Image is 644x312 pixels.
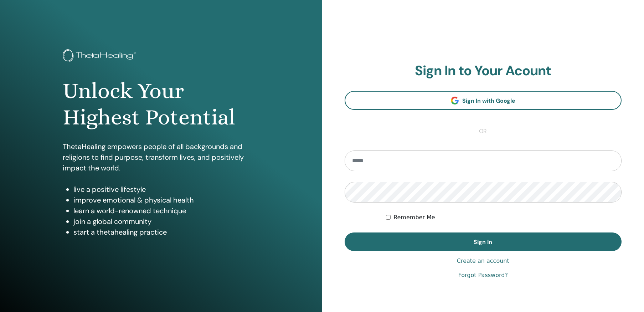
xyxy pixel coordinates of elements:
li: start a thetahealing practice [73,227,259,237]
a: Create an account [457,257,509,265]
span: or [475,127,490,135]
h1: Unlock Your Highest Potential [63,78,259,131]
button: Sign In [345,232,622,251]
label: Remember Me [393,213,435,222]
span: Sign In with Google [462,97,515,104]
a: Forgot Password? [458,271,508,280]
a: Sign In with Google [345,91,622,110]
li: join a global community [73,216,259,227]
h2: Sign In to Your Acount [345,63,622,79]
span: Sign In [474,238,492,246]
li: learn a world-renowned technique [73,205,259,216]
div: Keep me authenticated indefinitely or until I manually logout [386,213,622,222]
p: ThetaHealing empowers people of all backgrounds and religions to find purpose, transform lives, a... [63,141,259,173]
li: improve emotional & physical health [73,195,259,205]
li: live a positive lifestyle [73,184,259,195]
